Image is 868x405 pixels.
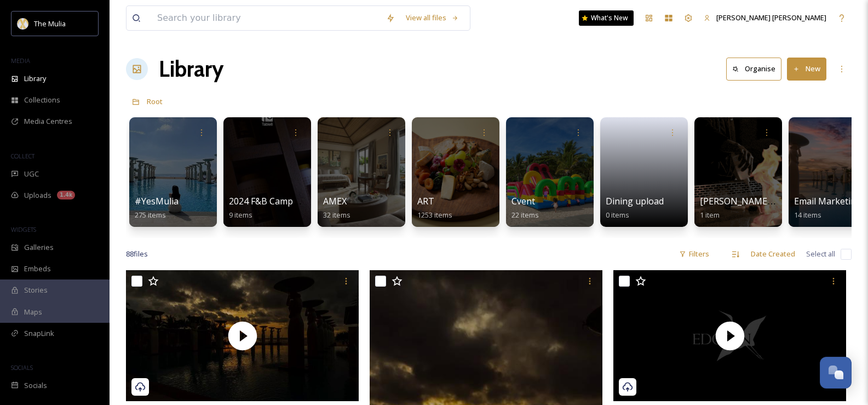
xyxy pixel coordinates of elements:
[24,242,54,253] span: Galleries
[229,210,252,220] span: 9 items
[794,210,821,220] span: 14 items
[24,73,46,84] span: Library
[787,58,826,80] button: New
[11,56,30,65] span: MEDIA
[147,96,163,106] span: Root
[18,18,28,29] img: mulia_logo.png
[716,13,826,22] span: [PERSON_NAME] [PERSON_NAME]
[511,195,535,207] span: Cvent
[820,357,852,389] button: Open Chat
[323,210,350,220] span: 32 items
[11,363,33,372] span: SOCIALS
[24,116,72,127] span: Media Centres
[700,196,796,220] a: [PERSON_NAME]'s FILE1 item
[11,225,36,233] span: WIDGETS
[126,249,148,259] span: 88 file s
[11,152,35,160] span: COLLECT
[726,58,787,80] a: Organise
[606,195,664,207] span: Dining upload
[511,210,539,220] span: 22 items
[24,380,47,391] span: Socials
[24,264,51,274] span: Embeds
[24,307,42,317] span: Maps
[698,7,832,28] a: [PERSON_NAME] [PERSON_NAME]
[323,195,347,207] span: AMEX
[323,196,350,220] a: AMEX32 items
[126,270,359,401] img: thumbnail
[806,249,835,259] span: Select all
[745,243,801,265] div: Date Created
[229,195,311,207] span: 2024 F&B Campaign
[417,196,452,220] a: ART1253 items
[135,210,166,220] span: 275 items
[24,169,39,179] span: UGC
[674,243,715,265] div: Filters
[24,328,54,339] span: SnapLink
[400,7,464,28] a: View all files
[511,196,539,220] a: Cvent22 items
[726,58,781,80] button: Organise
[147,95,163,108] a: Root
[135,195,179,207] span: #YesMulia
[700,210,720,220] span: 1 item
[417,210,452,220] span: 1253 items
[606,196,664,220] a: Dining upload0 items
[579,10,634,26] a: What's New
[34,19,66,28] span: The Mulia
[229,196,311,220] a: 2024 F&B Campaign9 items
[159,53,223,85] a: Library
[417,195,434,207] span: ART
[152,6,381,30] input: Search your library
[57,191,75,199] div: 1.4k
[24,190,51,201] span: Uploads
[135,196,179,220] a: #YesMulia275 items
[606,210,629,220] span: 0 items
[24,285,48,295] span: Stories
[613,270,846,401] img: thumbnail
[700,195,796,207] span: [PERSON_NAME]'s FILE
[24,95,60,105] span: Collections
